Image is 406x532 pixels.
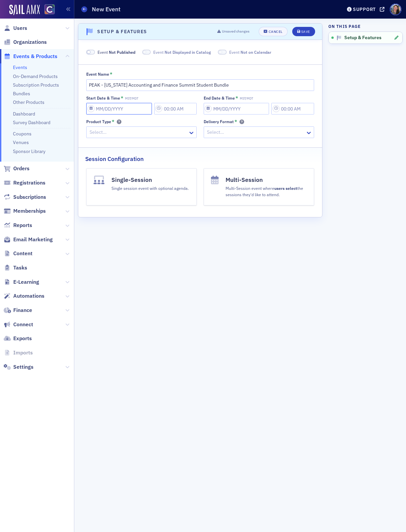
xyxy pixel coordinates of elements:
span: Exports [13,335,32,342]
a: Exports [4,335,32,342]
h4: Single-Session [111,176,189,184]
h4: Multi-Session [226,176,307,184]
a: Subscription Products [13,82,59,88]
div: Single session event with optional agenda. [111,184,189,191]
a: Connect [4,321,33,328]
div: Delivery Format [204,119,234,124]
div: Start Date & Time [86,96,120,101]
span: Events & Products [13,53,57,60]
span: MST/MDT [125,97,138,101]
span: Unsaved changes [222,29,249,34]
img: SailAMX [9,5,40,15]
span: E-Learning [13,278,39,286]
div: Event Name [86,72,109,77]
a: On-Demand Products [13,73,58,79]
div: End Date & Time [204,96,235,101]
a: Finance [4,307,32,314]
h2: Session Configuration [85,155,144,163]
a: Sponsor Library [13,148,45,154]
h4: Setup & Features [97,28,147,35]
a: Subscriptions [4,193,46,201]
span: MST/MDT [240,97,253,101]
input: MM/DD/YYYY [204,103,269,114]
span: Profile [390,4,401,15]
a: Reports [4,222,32,229]
a: Imports [4,349,33,356]
a: Orders [4,165,30,172]
span: Settings [13,363,34,371]
a: Other Products [13,99,44,105]
span: Not on Calendar [218,50,227,55]
a: Events & Products [4,53,57,60]
h1: New Event [92,5,120,13]
span: Organizations [13,38,47,46]
a: Tasks [4,264,27,271]
span: Orders [13,165,30,172]
div: Cancel [269,30,283,34]
b: users select [274,186,297,191]
span: Not Displayed in Catalog [165,49,211,55]
span: Not Published [86,50,95,55]
input: 00:00 AM [271,103,314,114]
span: Users [13,25,27,32]
span: Subscriptions [13,193,46,201]
abbr: This field is required [121,96,123,100]
span: Not Displayed in Catalog [142,50,151,55]
span: Event [153,49,211,55]
span: Not on Calendar [240,49,271,55]
a: View Homepage [40,4,55,16]
a: Venues [13,139,29,145]
a: Bundles [13,91,30,97]
a: Coupons [13,131,32,137]
abbr: This field is required [112,119,114,124]
input: MM/DD/YYYY [86,103,152,114]
a: Registrations [4,179,45,187]
span: Imports [13,349,33,356]
a: Automations [4,292,44,300]
abbr: This field is required [110,72,112,76]
span: Finance [13,307,32,314]
span: Connect [13,321,33,328]
span: Event [229,49,271,55]
a: Events [13,64,27,70]
button: Single-SessionSingle session event with optional agenda. [86,168,197,205]
span: Automations [13,292,44,300]
div: Product Type [86,119,111,124]
a: Organizations [4,38,47,46]
abbr: This field is required [235,119,237,124]
span: Content [13,250,33,257]
h4: On this page [328,23,403,29]
a: Survey Dashboard [13,119,50,125]
a: E-Learning [4,278,39,286]
a: Email Marketing [4,236,53,243]
button: Cancel [259,27,287,36]
span: Reports [13,222,32,229]
a: Users [4,25,27,32]
span: Tasks [13,264,27,271]
span: Memberships [13,207,46,215]
button: Save [292,27,315,36]
span: Email Marketing [13,236,53,243]
input: 00:00 AM [154,103,197,114]
p: Multi-Session event where the sessions they'd like to attend. [226,185,307,197]
a: Memberships [4,207,46,215]
span: Registrations [13,179,45,187]
a: Settings [4,363,34,371]
span: Not Published [109,49,135,55]
span: Event [98,49,135,55]
abbr: This field is required [236,96,238,100]
a: Content [4,250,33,257]
img: SailAMX [44,4,55,15]
div: Support [353,6,376,12]
button: Multi-SessionMulti-Session event whereusers selectthe sessions they'd like to attend. [204,168,314,205]
div: Save [301,30,310,34]
a: Dashboard [13,111,35,117]
span: Setup & Features [344,35,381,41]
